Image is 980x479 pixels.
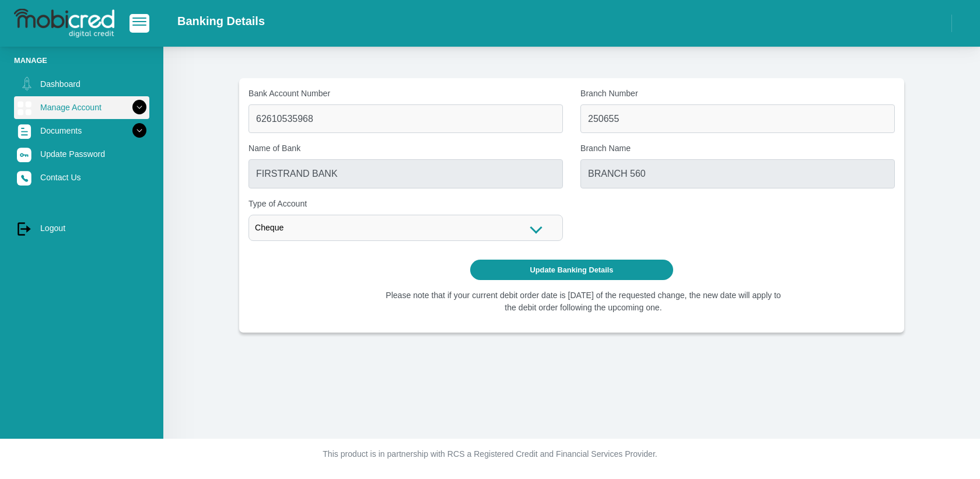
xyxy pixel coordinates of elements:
h2: Banking Details [177,14,265,28]
label: Branch Number [580,88,895,100]
button: Update Banking Details [470,260,674,280]
input: Name of Bank [249,159,563,188]
a: Update Password [14,143,149,165]
input: Branch Name [580,159,895,188]
label: Type of Account [249,198,563,210]
a: Documents [14,120,149,142]
label: Branch Name [580,142,895,155]
p: This product is in partnership with RCS a Registered Credit and Financial Services Provider. [166,448,814,460]
input: Bank Account Number [249,104,563,133]
li: Please note that if your current debit order date is [DATE] of the requested change, the new date... [383,289,785,314]
a: Contact Us [14,166,149,188]
div: Cheque [249,215,563,241]
a: Manage Account [14,96,149,118]
a: Logout [14,217,149,239]
a: Dashboard [14,73,149,95]
label: Bank Account Number [249,88,563,100]
label: Name of Bank [249,142,563,155]
input: Branch Number [580,104,895,133]
img: logo-mobicred.svg [14,9,114,38]
li: Manage [14,55,149,66]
